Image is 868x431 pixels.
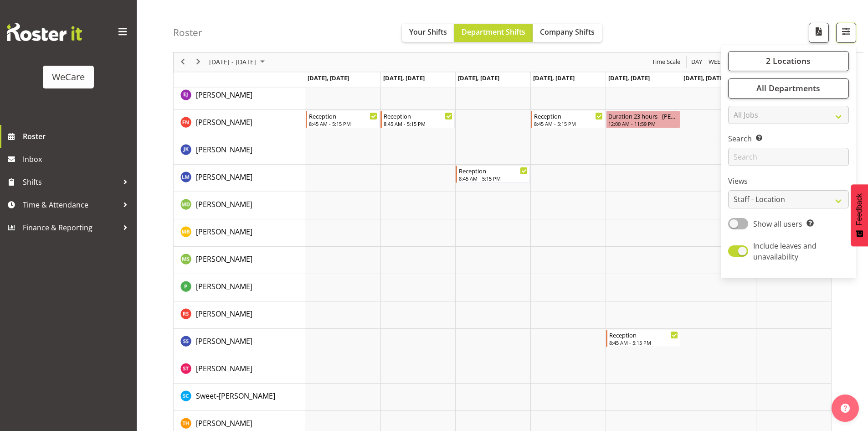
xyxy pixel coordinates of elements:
[606,111,680,128] div: Firdous Naqvi"s event - Duration 23 hours - Firdous Naqvi Begin From Friday, November 21, 2025 at...
[534,120,603,127] div: 8:45 AM - 5:15 PM
[174,165,305,192] td: Lainie Montgomery resource
[402,24,454,42] button: Your Shifts
[196,199,252,209] span: [PERSON_NAME]
[608,111,678,120] div: Duration 23 hours - [PERSON_NAME]
[174,83,305,110] td: Ella Jarvis resource
[855,193,863,225] span: Feedback
[683,74,725,82] span: [DATE], [DATE]
[533,24,602,42] button: Company Shifts
[728,176,849,187] label: Views
[454,24,533,42] button: Department Shifts
[651,57,682,68] button: Time Scale
[308,74,349,82] span: [DATE], [DATE]
[174,219,305,247] td: Matthew Brewer resource
[52,70,85,84] div: WeCare
[190,52,206,72] div: next period
[459,175,528,182] div: 8:45 AM - 5:15 PM
[174,137,305,165] td: John Ko resource
[174,110,305,137] td: Firdous Naqvi resource
[23,221,118,234] span: Finance & Reporting
[456,166,530,183] div: Lainie Montgomery"s event - Reception Begin From Wednesday, November 19, 2025 at 8:45:00 AM GMT+1...
[196,144,252,155] a: [PERSON_NAME]
[690,57,703,68] span: Day
[540,27,595,37] span: Company Shifts
[196,199,252,210] a: [PERSON_NAME]
[174,247,305,274] td: Mehreen Sardar resource
[608,120,678,127] div: 12:00 AM - 11:59 PM
[208,57,269,68] button: November 2025
[206,52,270,72] div: November 17 - 23, 2025
[384,120,452,127] div: 8:45 AM - 5:15 PM
[196,90,252,100] span: [PERSON_NAME]
[173,27,202,38] h4: Roster
[196,226,252,237] a: [PERSON_NAME]
[196,336,252,347] a: [PERSON_NAME]
[851,184,868,246] button: Feedback - Show survey
[753,241,817,262] span: Include leaves and unavailability
[608,74,650,82] span: [DATE], [DATE]
[606,330,680,347] div: Savanna Samson"s event - Reception Begin From Friday, November 21, 2025 at 8:45:00 AM GMT+13:00 E...
[196,281,252,291] span: [PERSON_NAME]
[609,339,678,346] div: 8:45 AM - 5:15 PM
[836,23,856,43] button: Filter Shifts
[728,148,849,166] input: Search
[23,130,132,143] span: Roster
[174,356,305,384] td: Simone Turner resource
[174,192,305,219] td: Marie-Claire Dickson-Bakker resource
[196,309,252,319] span: [PERSON_NAME]
[174,384,305,411] td: Sweet-Lin Chan resource
[196,308,252,319] a: [PERSON_NAME]
[609,330,678,339] div: Reception
[177,57,189,68] button: Previous
[196,254,252,264] span: [PERSON_NAME]
[306,111,380,128] div: Firdous Naqvi"s event - Reception Begin From Monday, November 17, 2025 at 8:45:00 AM GMT+13:00 En...
[690,57,704,68] button: Timeline Day
[196,418,252,429] a: [PERSON_NAME]
[409,27,447,37] span: Your Shifts
[7,23,82,41] img: Rosterit website logo
[534,111,603,120] div: Reception
[766,56,811,67] span: 2 Locations
[196,171,252,182] a: [PERSON_NAME]
[196,390,275,401] a: Sweet-[PERSON_NAME]
[196,172,252,182] span: [PERSON_NAME]
[23,175,118,189] span: Shifts
[459,166,528,175] div: Reception
[651,57,681,68] span: Time Scale
[196,418,252,428] span: [PERSON_NAME]
[196,227,252,237] span: [PERSON_NAME]
[384,111,452,120] div: Reception
[756,83,820,94] span: All Departments
[192,57,205,68] button: Next
[728,51,849,71] button: 2 Locations
[533,74,575,82] span: [DATE], [DATE]
[174,329,305,356] td: Savanna Samson resource
[196,254,252,265] a: [PERSON_NAME]
[196,89,252,100] a: [PERSON_NAME]
[208,57,257,68] span: [DATE] - [DATE]
[708,57,725,68] span: Week
[531,111,605,128] div: Firdous Naqvi"s event - Reception Begin From Thursday, November 20, 2025 at 8:45:00 AM GMT+13:00 ...
[753,219,802,229] span: Show all users
[196,363,252,374] a: [PERSON_NAME]
[462,27,525,37] span: Department Shifts
[309,120,378,127] div: 8:45 AM - 5:15 PM
[809,23,829,43] button: Download a PDF of the roster according to the set date range.
[728,78,849,99] button: All Departments
[380,111,455,128] div: Firdous Naqvi"s event - Reception Begin From Tuesday, November 18, 2025 at 8:45:00 AM GMT+13:00 E...
[707,57,726,68] button: Timeline Week
[196,281,252,292] a: [PERSON_NAME]
[196,117,252,128] a: [PERSON_NAME]
[23,152,132,166] span: Inbox
[383,74,425,82] span: [DATE], [DATE]
[175,52,190,72] div: previous period
[23,198,118,212] span: Time & Attendance
[841,404,850,413] img: help-xxl-2.png
[458,74,499,82] span: [DATE], [DATE]
[728,134,849,145] label: Search
[174,274,305,301] td: Pooja Prabhu resource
